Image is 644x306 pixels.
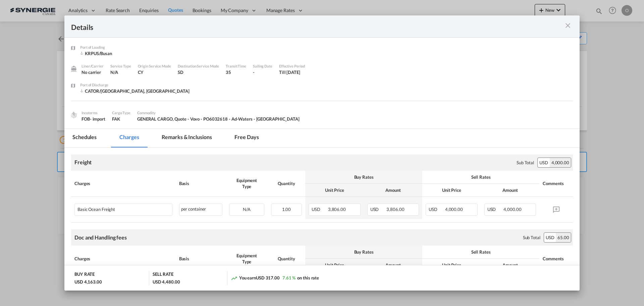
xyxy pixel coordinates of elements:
[312,207,327,212] span: USD
[481,184,540,197] th: Amount
[556,233,571,242] div: 65.00
[309,249,419,255] div: Buy Rates
[538,158,550,167] div: USD
[364,259,423,272] th: Amount
[64,129,274,147] md-pagination-wrapper: Use the left and right arrow keys to navigate between tabs
[422,259,481,272] th: Unit Price
[74,279,102,285] div: USD 4,163.00
[80,88,190,94] div: CATOR/Toronto, ON
[74,271,95,279] div: BUY RATE
[173,116,174,122] span: ,
[70,111,77,119] img: cargo.png
[364,184,423,197] th: Amount
[111,129,147,147] md-tab-item: Charges
[82,110,105,116] div: Incoterms
[174,116,299,122] span: Quote - Vovo - PO6032618 - Ad-Waters - [GEOGRAPHIC_DATA]
[74,234,127,241] div: Doc and Handling fees
[279,63,305,69] div: Effective Period
[82,69,104,75] div: No carrier
[386,207,404,212] span: 3,806.00
[539,246,573,272] th: Comments
[429,207,444,212] span: USD
[279,69,300,75] div: Till 14 Aug 2025
[137,110,300,116] div: Commodity
[178,63,219,69] div: Destination Service Mode
[74,256,172,262] div: Charges
[74,180,172,186] div: Charges
[243,207,251,212] span: N/A
[309,174,419,180] div: Buy Rates
[253,69,272,75] div: -
[422,184,481,197] th: Unit Price
[77,204,146,212] div: Basic Ocean Freight
[178,69,219,75] div: SD
[179,204,223,216] div: per container
[426,249,536,255] div: Sell Rates
[90,116,105,122] div: - import
[517,160,534,166] div: Sub Total
[112,110,130,116] div: Cargo Type
[179,256,223,262] div: Basis
[271,256,302,262] div: Quantity
[256,275,280,280] span: USD 317.00
[137,116,175,122] span: GENERAL CARGO
[305,259,364,272] th: Unit Price
[231,275,237,281] md-icon: icon-trending-up
[153,279,180,285] div: USD 4,480.00
[282,207,291,212] span: 1.00
[110,70,118,75] span: N/A
[64,15,580,291] md-dialog: Port of Loading ...
[503,207,521,212] span: 4,000.00
[523,234,540,241] div: Sub Total
[253,63,272,69] div: Sailing Date
[564,21,572,30] md-icon: icon-close m-3 fg-AAA8AD cursor
[80,44,134,50] div: Port of Loading
[328,207,346,212] span: 3,806.00
[112,116,130,122] div: FAK
[305,184,364,197] th: Unit Price
[138,63,171,69] div: Origin Service Mode
[229,177,264,189] div: Equipment Type
[487,207,503,212] span: USD
[80,82,190,88] div: Port of Discharge
[226,69,246,75] div: 35
[229,253,264,265] div: Equipment Type
[154,129,220,147] md-tab-item: Remarks & Inclusions
[82,116,105,122] div: FOB
[271,180,302,186] div: Quantity
[153,271,173,279] div: SELL RATE
[110,63,131,69] div: Service Type
[481,259,540,272] th: Amount
[74,159,92,166] div: Freight
[370,207,386,212] span: USD
[544,233,556,242] div: USD
[226,129,267,147] md-tab-item: Free days
[71,22,523,31] div: Details
[138,69,171,75] div: CY
[179,180,223,186] div: Basis
[64,129,105,147] md-tab-item: Schedules
[226,63,246,69] div: Transit Time
[80,50,134,56] div: KRPUS/Busan
[82,63,104,69] div: Liner/Carrier
[282,275,296,280] span: 7.61 %
[550,158,571,167] div: 4,000.00
[231,275,319,282] div: You earn on this rate
[445,207,463,212] span: 4,000.00
[426,174,536,180] div: Sell Rates
[539,171,573,197] th: Comments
